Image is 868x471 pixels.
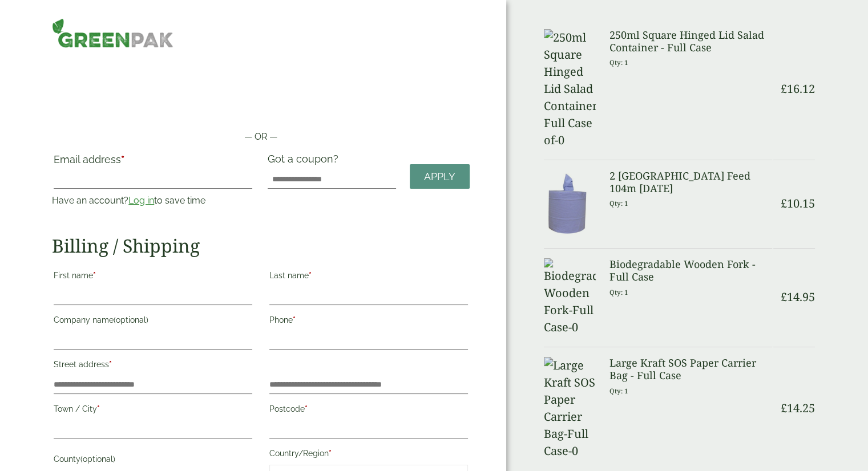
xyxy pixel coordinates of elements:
small: Qty: 1 [609,199,628,208]
abbr: required [305,404,308,413]
label: Email address [54,155,252,170]
label: Got a coupon? [268,153,343,170]
span: £ [781,196,787,211]
h3: Large Kraft SOS Paper Carrier Bag - Full Case [609,357,772,381]
label: Street address [54,356,252,376]
label: First name [54,267,252,287]
span: (optional) [80,454,115,464]
bdi: 14.25 [781,400,815,416]
bdi: 10.15 [781,196,815,211]
label: Postcode [269,401,468,420]
abbr: required [109,360,112,369]
img: Large Kraft SOS Paper Carrier Bag-Full Case-0 [544,357,596,460]
p: Have an account? to save time [52,194,254,208]
label: Town / City [54,401,252,420]
span: £ [781,81,787,96]
img: GreenPak Supplies [52,18,173,48]
span: Apply [424,170,455,183]
img: 250ml Square Hinged Lid Salad Container-Full Case of-0 [544,29,596,149]
small: Qty: 1 [609,58,628,67]
abbr: required [93,271,96,280]
h3: 2 [GEOGRAPHIC_DATA] Feed 104m [DATE] [609,170,772,194]
a: Apply [410,164,470,189]
abbr: required [121,153,124,165]
span: £ [781,289,787,304]
bdi: 16.12 [781,81,815,96]
h3: 250ml Square Hinged Lid Salad Container - Full Case [609,29,772,54]
p: — OR — [52,130,470,144]
abbr: required [97,404,100,413]
h2: Billing / Shipping [52,235,470,257]
label: Last name [269,267,468,287]
bdi: 14.95 [781,289,815,304]
iframe: Secure payment button frame [52,94,470,116]
a: Log in [128,195,154,206]
label: Country/Region [269,445,468,465]
label: Company name [54,312,252,331]
span: (optional) [114,315,148,324]
abbr: required [329,449,332,458]
h3: Biodegradable Wooden Fork - Full Case [609,258,772,283]
label: Phone [269,312,468,331]
span: £ [781,400,787,416]
abbr: required [293,315,296,324]
label: County [54,451,252,470]
img: Biodegradable Wooden Fork-Full Case-0 [544,258,596,336]
small: Qty: 1 [609,288,628,297]
small: Qty: 1 [609,387,628,395]
abbr: required [309,271,312,280]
